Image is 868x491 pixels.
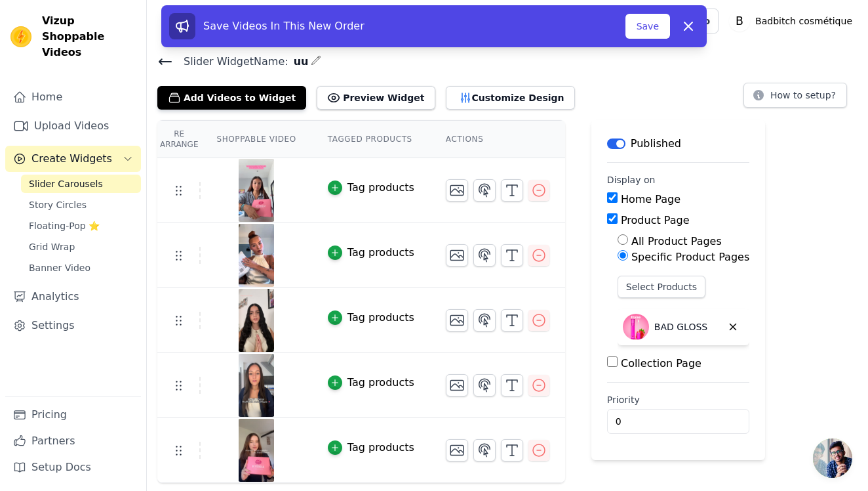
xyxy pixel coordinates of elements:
div: Tag products [347,310,414,326]
img: vizup-images-4f18.png [238,419,275,482]
img: vizup-images-b7e6.png [238,224,275,287]
a: Grid Wrap [21,238,141,256]
button: Tag products [328,310,414,326]
button: Change Thumbnail [446,244,468,267]
button: Save [625,14,670,39]
th: Re Arrange [157,121,201,158]
th: Actions [430,121,565,158]
a: Banner Video [21,259,141,277]
div: Ouvrir le chat [813,438,852,478]
span: Banner Video [29,261,90,274]
label: Product Page [621,214,690,226]
button: Select Products [618,276,705,298]
a: Floating-Pop ⭐ [21,217,141,235]
label: Priority [607,393,749,406]
img: vizup-images-6ffb.png [238,354,275,417]
a: Upload Videos [5,113,141,139]
div: Tag products [347,180,414,196]
a: Slider Carousels [21,175,141,193]
button: Change Thumbnail [446,374,468,396]
div: Tag products [347,245,414,261]
button: Preview Widget [317,86,435,110]
button: Add Videos to Widget [157,86,306,110]
a: Partners [5,428,141,454]
p: BAD GLOSS [654,320,707,333]
legend: Display on [607,173,656,186]
p: Published [631,136,681,152]
button: Tag products [328,440,414,456]
span: Floating-Pop ⭐ [29,219,100,232]
a: How to setup? [743,92,847,104]
img: vizup-images-1237.png [238,159,275,222]
span: Save Videos In This New Order [203,20,365,32]
button: Tag products [328,375,414,391]
span: uu [288,54,309,70]
button: How to setup? [743,83,847,108]
img: BAD GLOSS [623,314,649,340]
th: Tagged Products [312,121,430,158]
button: Tag products [328,245,414,261]
a: Settings [5,312,141,339]
div: Tag products [347,375,414,391]
span: Grid Wrap [29,240,75,253]
button: Create Widgets [5,146,141,172]
button: Change Thumbnail [446,179,468,202]
a: Home [5,84,141,110]
label: Collection Page [621,357,701,370]
img: vizup-images-6556.png [238,289,275,352]
button: Delete widget [722,316,744,338]
a: Setup Docs [5,454,141,480]
label: Specific Product Pages [631,251,749,263]
label: All Product Pages [631,235,722,247]
span: Story Circles [29,198,87,211]
a: Analytics [5,284,141,310]
div: Tag products [347,440,414,456]
span: Create Widgets [31,151,112,167]
span: Slider Carousels [29,177,103,190]
div: Edit Name [311,53,321,70]
button: Customize Design [446,86,575,110]
label: Home Page [621,193,681,205]
th: Shoppable Video [201,121,311,158]
button: Change Thumbnail [446,309,468,331]
a: Pricing [5,402,141,428]
button: Change Thumbnail [446,439,468,461]
button: Tag products [328,180,414,196]
a: Story Circles [21,196,141,214]
span: Slider Widget Name: [173,54,288,70]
